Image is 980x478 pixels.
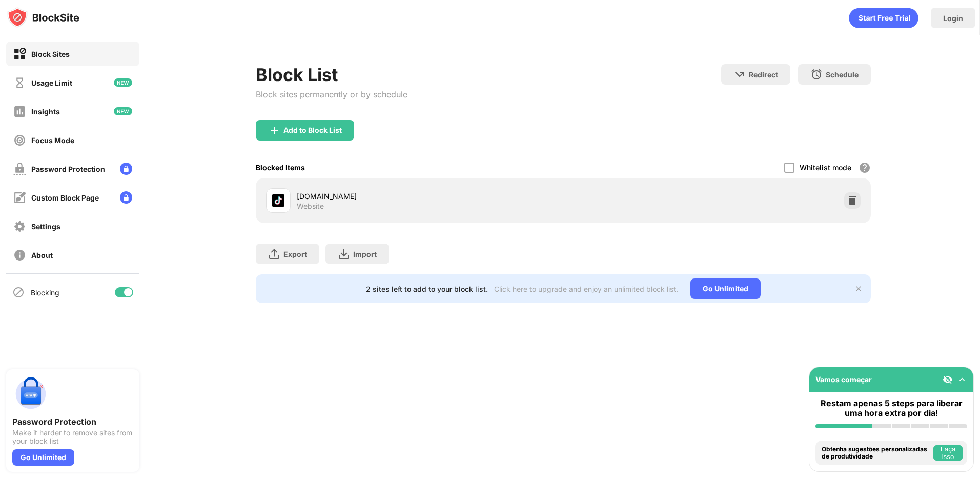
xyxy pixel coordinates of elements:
[815,375,872,384] div: Vamos começar
[31,251,53,260] div: About
[13,48,26,61] img: block-on.svg
[256,163,305,172] div: Blocked Items
[120,191,132,204] img: lock-menu.svg
[12,429,133,445] div: Make it harder to remove sites from your block list
[13,163,26,175] img: password-protection-off.svg
[256,64,407,85] div: Block List
[822,446,930,461] div: Obtenha sugestões personalizadas de produtividade
[272,194,284,207] img: favicons
[31,50,70,58] div: Block Sites
[114,78,132,87] img: new-icon.svg
[353,250,377,258] div: Import
[749,70,778,79] div: Redirect
[494,285,678,293] div: Click here to upgrade and enjoy an unlimited block list.
[800,163,851,172] div: Whitelist mode
[769,10,970,130] iframe: Caixa de diálogo "Fazer login com o Google"
[815,399,967,418] div: Restam apenas 5 steps para liberar uma hora extra por dia!
[690,278,761,299] div: Go Unlimited
[120,163,132,175] img: lock-menu.svg
[297,202,324,211] div: Website
[31,136,74,145] div: Focus Mode
[283,126,342,134] div: Add to Block List
[957,374,967,385] img: omni-setup-toggle.svg
[849,8,918,28] div: animation
[31,288,59,297] div: Blocking
[31,222,60,231] div: Settings
[297,191,563,202] div: [DOMAIN_NAME]
[943,374,953,385] img: eye-not-visible.svg
[13,134,26,147] img: focus-off.svg
[854,285,863,293] img: x-button.svg
[13,191,26,204] img: customize-block-page-off.svg
[13,249,26,262] img: about-off.svg
[7,7,79,28] img: logo-blocksite.svg
[13,105,26,118] img: insights-off.svg
[114,107,132,115] img: new-icon.svg
[12,416,133,427] div: Password Protection
[31,107,60,116] div: Insights
[256,89,407,99] div: Block sites permanently or by schedule
[13,76,26,89] img: time-usage-off.svg
[13,220,26,233] img: settings-off.svg
[12,449,74,466] div: Go Unlimited
[31,165,105,173] div: Password Protection
[31,193,99,202] div: Custom Block Page
[366,285,488,293] div: 2 sites left to add to your block list.
[31,78,72,87] div: Usage Limit
[12,286,25,298] img: blocking-icon.svg
[12,375,49,412] img: push-password-protection.svg
[933,445,963,461] button: Faça isso
[283,250,307,258] div: Export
